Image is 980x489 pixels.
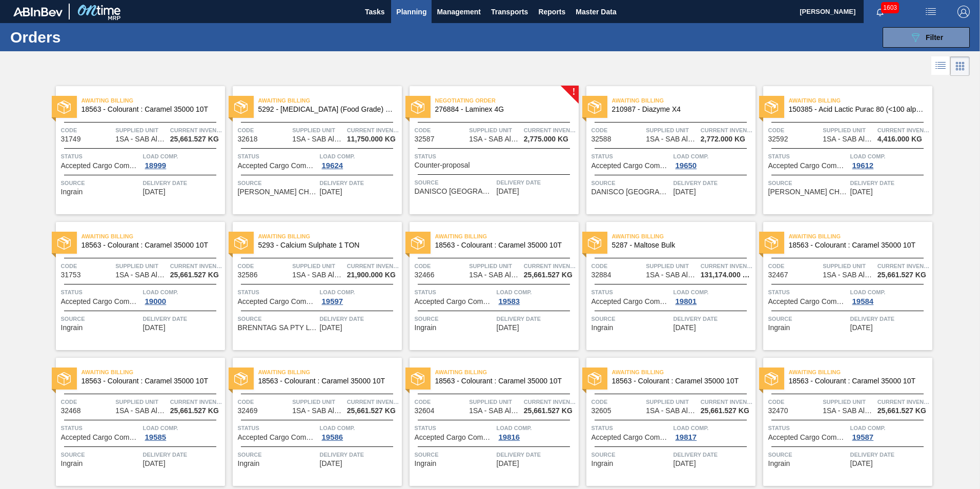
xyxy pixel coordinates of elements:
[402,86,579,214] a: !statusNegotiating Order276884 - Laminex 4GCode32587Supplied Unit1SA - SAB Alrode BreweryCurrent ...
[877,135,922,143] span: 4,416.000 KG
[238,188,317,196] span: BRAGAN CHEMICALS (PTY) LTD
[437,6,481,18] span: Management
[673,161,699,170] div: 19650
[701,407,749,415] span: 25,661.527 KG
[415,271,435,279] span: 32466
[435,106,570,113] span: 276884 - Laminex 4G
[81,367,225,377] span: Awaiting Billing
[415,287,494,297] span: Status
[238,261,290,271] span: Code
[234,372,248,385] img: status
[768,324,790,332] span: Ingrain
[143,287,222,305] a: Load Comp.19000
[363,6,386,18] span: Tasks
[524,261,576,271] span: Current inventory
[588,236,601,250] img: status
[320,297,345,305] div: 19597
[238,271,258,279] span: 32586
[170,397,222,407] span: Current inventory
[320,314,399,324] span: Delivery Date
[612,241,747,249] span: 5287 - Maltose Bulk
[435,367,579,377] span: Awaiting Billing
[415,434,494,441] span: Accepted Cargo Composition
[673,287,753,297] span: Load Comp.
[415,135,435,143] span: 32587
[646,261,698,271] span: Supplied Unit
[57,372,71,385] img: status
[877,271,926,279] span: 25,661.527 KG
[931,56,950,76] div: List Vision
[415,177,494,188] span: Source
[497,460,519,467] span: 11/15/2025
[258,95,402,106] span: Awaiting Billing
[61,423,140,433] span: Status
[48,222,225,350] a: statusAwaiting Billing18563 - Colourant : Caramel 35000 10TCode31753Supplied Unit1SA - SAB Alrode...
[415,125,467,135] span: Code
[415,314,494,324] span: Source
[435,95,579,106] span: Negotiating Order
[591,151,671,161] span: Status
[756,222,932,350] a: statusAwaiting Billing18563 - Colourant : Caramel 35000 10TCode32467Supplied Unit1SA - SAB Alrode...
[320,423,399,433] span: Load Comp.
[673,314,753,324] span: Delivery Date
[497,433,522,441] div: 19816
[673,178,753,188] span: Delivery Date
[877,125,930,135] span: Current inventory
[823,397,875,407] span: Supplied Unit
[61,460,83,467] span: Ingrain
[768,261,821,271] span: Code
[320,151,399,161] span: Load Comp.
[13,7,63,16] img: TNhmsLtSVTkK8tSr43FrP2fwEKptu5GPRR3wAAAABJRU5ErkJggg==
[789,95,932,106] span: Awaiting Billing
[877,407,926,415] span: 25,661.527 KG
[497,423,576,441] a: Load Comp.19816
[61,434,140,441] span: Accepted Cargo Composition
[238,135,258,143] span: 32618
[877,397,930,407] span: Current inventory
[143,178,222,188] span: Delivery Date
[415,188,494,195] span: DANISCO SOUTH AFRICA (PTY) LTD
[143,297,169,305] div: 19000
[347,261,399,271] span: Current inventory
[258,231,402,241] span: Awaiting Billing
[61,188,83,196] span: Ingrain
[823,261,875,271] span: Supplied Unit
[258,377,394,385] span: 18563 - Colourant : Caramel 35000 10T
[850,161,876,170] div: 19612
[524,397,576,407] span: Current inventory
[238,125,290,135] span: Code
[850,178,930,188] span: Delivery Date
[61,261,113,271] span: Code
[347,407,396,415] span: 25,661.527 KG
[61,450,140,460] span: Source
[48,86,225,214] a: statusAwaiting Billing18563 - Colourant : Caramel 35000 10TCode31749Supplied Unit1SA - SAB Alrode...
[238,178,317,188] span: Source
[612,231,756,241] span: Awaiting Billing
[701,125,753,135] span: Current inventory
[823,125,875,135] span: Supplied Unit
[469,261,521,271] span: Supplied Unit
[789,377,924,385] span: 18563 - Colourant : Caramel 35000 10T
[292,407,343,415] span: 1SA - SAB Alrode Brewery
[238,162,317,170] span: Accepted Cargo Composition
[415,151,576,161] span: Status
[646,397,698,407] span: Supplied Unit
[469,135,520,143] span: 1SA - SAB Alrode Brewery
[347,397,399,407] span: Current inventory
[320,287,399,297] span: Load Comp.
[238,423,317,433] span: Status
[591,314,671,324] span: Source
[469,125,521,135] span: Supplied Unit
[850,423,930,441] a: Load Comp.19587
[768,151,848,161] span: Status
[646,125,698,135] span: Supplied Unit
[415,423,494,433] span: Status
[415,161,470,169] span: Counter-proposal
[591,407,611,415] span: 32605
[701,135,745,143] span: 2,772.000 KG
[957,6,970,18] img: Logout
[673,188,696,196] span: 10/16/2025
[415,324,437,332] span: Ingrain
[292,397,344,407] span: Supplied Unit
[61,298,140,305] span: Accepted Cargo Composition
